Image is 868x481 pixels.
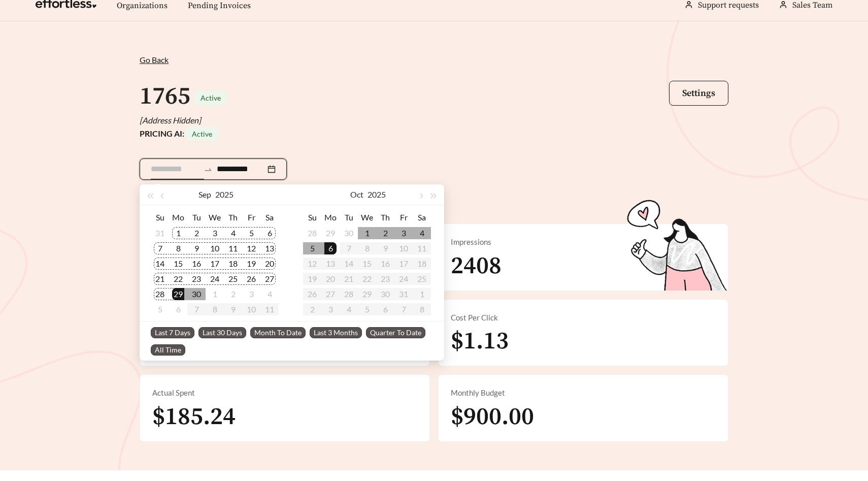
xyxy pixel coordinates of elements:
[151,226,169,241] td: 2025-08-31
[169,241,187,256] td: 2025-09-08
[151,241,169,256] td: 2025-09-07
[361,227,373,239] div: 1
[206,241,224,256] td: 2025-09-10
[358,226,376,241] td: 2025-10-01
[172,258,184,270] div: 15
[169,209,187,226] th: Mo
[224,256,242,271] td: 2025-09-18
[451,312,716,324] div: Cost Per Click
[151,302,169,317] td: 2025-10-05
[394,209,413,226] th: Fr
[172,303,184,315] div: 6
[169,226,187,241] td: 2025-09-01
[192,130,212,138] span: Active
[190,242,203,254] div: 9
[451,387,716,399] div: Monthly Budget
[242,241,260,256] td: 2025-09-12
[151,271,169,286] td: 2025-09-21
[190,227,203,239] div: 2
[303,226,321,241] td: 2025-09-28
[366,327,425,338] span: Quarter To Date
[245,242,257,254] div: 12
[245,273,257,285] div: 26
[187,226,206,241] td: 2025-09-02
[190,273,203,285] div: 23
[340,209,358,226] th: Tu
[310,327,362,338] span: Last 3 Months
[245,227,257,239] div: 5
[321,209,340,226] th: Mo
[306,227,318,239] div: 28
[154,273,166,285] div: 21
[245,288,257,300] div: 3
[413,209,431,226] th: Sa
[140,115,201,125] i: [Address Hidden]
[263,227,276,239] div: 6
[187,241,206,256] td: 2025-09-09
[187,256,206,271] td: 2025-09-16
[224,271,242,286] td: 2025-09-25
[242,256,260,271] td: 2025-09-19
[140,81,190,112] h1: 1765
[306,242,318,254] div: 5
[242,286,260,302] td: 2025-10-03
[245,258,257,270] div: 19
[172,242,184,254] div: 8
[204,165,213,174] span: to
[263,258,276,270] div: 20
[206,271,224,286] td: 2025-09-24
[397,227,410,239] div: 3
[206,209,224,226] th: We
[140,55,169,65] span: Go Back
[227,273,239,285] div: 25
[187,271,206,286] td: 2025-09-23
[682,87,715,99] span: Settings
[151,327,194,338] span: Last 7 Days
[154,227,166,239] div: 31
[260,241,279,256] td: 2025-09-13
[172,273,184,285] div: 22
[204,165,213,174] span: swap-right
[209,227,221,239] div: 3
[206,226,224,241] td: 2025-09-03
[242,226,260,241] td: 2025-09-05
[324,227,337,239] div: 29
[413,226,431,241] td: 2025-10-04
[303,241,321,256] td: 2025-10-05
[151,344,185,356] span: All Time
[188,1,251,11] a: Pending Invoices
[169,256,187,271] td: 2025-09-15
[451,251,502,281] span: 2408
[187,209,206,226] th: Tu
[198,184,211,205] button: Sep
[227,242,239,254] div: 11
[154,258,166,270] div: 14
[303,209,321,226] th: Su
[242,271,260,286] td: 2025-09-26
[206,256,224,271] td: 2025-09-17
[152,387,417,399] div: Actual Spent
[151,286,169,302] td: 2025-09-28
[368,184,386,205] button: 2025
[224,286,242,302] td: 2025-10-02
[451,326,509,357] span: $1.13
[209,273,221,285] div: 24
[242,209,260,226] th: Fr
[263,273,276,285] div: 27
[416,227,428,239] div: 4
[206,286,224,302] td: 2025-10-01
[376,226,394,241] td: 2025-10-02
[324,242,337,254] div: 6
[250,327,306,338] span: Month To Date
[260,256,279,271] td: 2025-09-20
[260,286,279,302] td: 2025-10-04
[152,402,236,432] span: $185.24
[224,209,242,226] th: Th
[451,402,534,432] span: $900.00
[187,286,206,302] td: 2025-09-30
[376,209,394,226] th: Th
[260,271,279,286] td: 2025-09-27
[379,227,391,239] div: 2
[190,258,203,270] div: 16
[224,241,242,256] td: 2025-09-11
